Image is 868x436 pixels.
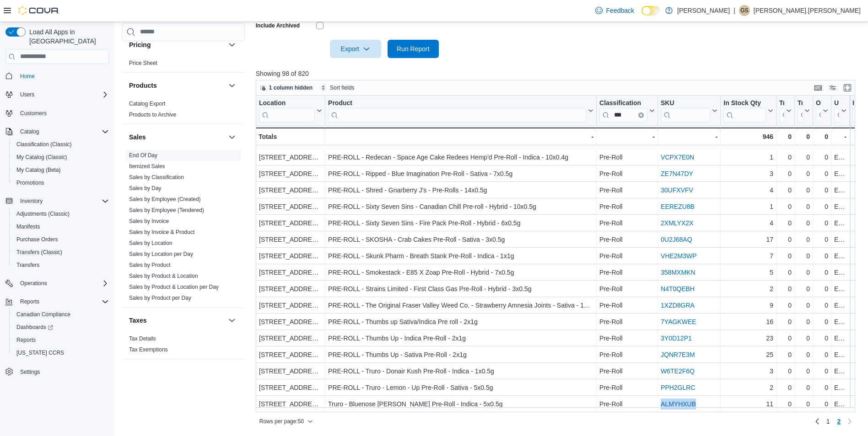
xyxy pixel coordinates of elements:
[816,152,828,163] div: 0
[13,208,73,219] a: Adjustments (Classic)
[661,170,693,177] a: ZE7N47DY
[13,322,57,333] a: Dashboards
[834,99,839,122] div: Unit Type
[779,99,784,122] div: Transfer In Qty
[834,283,846,294] div: Each
[723,99,766,122] div: In Stock Qty
[259,218,322,229] div: [STREET_ADDRESS]
[328,168,593,179] div: PRE-ROLL - Ripped - Blue Imagination Pre-Roll - Sativa - 7x0.5g
[16,89,38,100] button: Users
[779,168,792,179] div: 0
[129,40,151,49] h3: Pricing
[834,131,846,142] div: -
[2,88,113,101] button: Users
[723,99,766,107] div: In Stock Qty
[16,166,61,174] span: My Catalog (Beta)
[16,324,53,331] span: Dashboards
[816,99,821,107] div: On Order Qty
[9,321,113,334] a: Dashboards
[834,267,846,278] div: Each
[18,6,59,15] img: Cova
[13,221,109,232] span: Manifests
[259,201,322,212] div: [STREET_ADDRESS]
[723,168,773,179] div: 3
[13,347,109,358] span: Washington CCRS
[816,168,828,179] div: 0
[798,99,803,122] div: Transfer Out Qty
[328,201,593,212] div: PRE-ROLL - Sixty Seven Sins - Canadian Chill Pre-roll - Hybrid - 10x0.5g
[779,99,792,122] button: Transfer In Qty
[16,196,109,207] span: Inventory
[798,99,803,107] div: Transfer Out Qty
[599,283,655,294] div: Pre-Roll
[723,99,773,122] button: In Stock Qty
[661,302,695,309] a: 1XZD8GRA
[129,163,165,170] span: Itemized Sales
[328,218,593,229] div: PRE-ROLL - Sixty Seven Sins - Fire Pack Pre-Roll - Hybrid - 6x0.5g
[129,207,204,213] a: Sales by Employee (Tendered)
[723,300,773,311] div: 9
[813,82,824,93] button: Keyboard shortcuts
[129,346,168,353] a: Tax Exemptions
[661,131,717,142] div: -
[740,5,748,16] span: GS
[13,260,109,271] span: Transfers
[129,111,176,118] span: Products to Archive
[16,367,43,378] a: Settings
[13,152,71,163] a: My Catalog (Classic)
[129,174,184,181] a: Sales by Classification
[259,99,315,122] div: Location
[723,218,773,229] div: 4
[129,185,162,192] span: Sales by Day
[129,81,225,90] button: Products
[13,165,109,175] span: My Catalog (Beta)
[661,335,692,342] a: 3Y0D12P1
[122,58,245,72] div: Pricing
[2,125,113,138] button: Catalog
[16,126,43,137] button: Catalog
[816,234,828,245] div: 0
[259,99,315,107] div: Location
[129,262,171,268] a: Sales by Product
[661,318,696,325] a: 7YAGKWEE
[259,185,322,196] div: [STREET_ADDRESS]
[723,250,773,261] div: 7
[9,259,113,271] button: Transfers
[129,218,169,225] span: Sales by Invoice
[269,84,313,91] span: 1 column hidden
[317,82,358,93] button: Sort fields
[20,368,40,376] span: Settings
[129,229,194,236] span: Sales by Invoice & Product
[388,40,439,58] button: Run Report
[328,99,586,107] div: Product
[9,176,113,189] button: Promotions
[259,300,322,311] div: [STREET_ADDRESS]
[661,236,692,243] a: 0U2J68AQ
[129,316,147,325] h3: Taxes
[129,316,225,325] button: Taxes
[16,336,36,344] span: Reports
[723,185,773,196] div: 4
[834,201,846,212] div: Each
[256,22,300,29] label: Include Archived
[129,60,157,66] a: Price Sheet
[599,267,655,278] div: Pre-Roll
[834,99,846,122] button: Unit Type
[328,234,593,245] div: PRE-ROLL - SKOSHA - Crab Cakes Pre-Roll - Sativa - 3x0.5g
[599,234,655,245] div: Pre-Roll
[13,139,75,150] a: Classification (Classic)
[16,141,72,148] span: Classification (Classic)
[226,39,237,50] button: Pricing
[13,260,43,271] a: Transfers
[13,234,109,245] span: Purchase Orders
[20,91,34,98] span: Users
[798,99,810,122] button: Transfer Out Qty
[606,6,634,15] span: Feedback
[661,203,695,210] a: EEREZU8B
[16,261,39,269] span: Transfers
[129,59,157,67] span: Price Sheet
[20,197,43,205] span: Inventory
[330,40,381,58] button: Export
[661,367,695,375] a: W6TE2F6Q
[122,98,245,124] div: Products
